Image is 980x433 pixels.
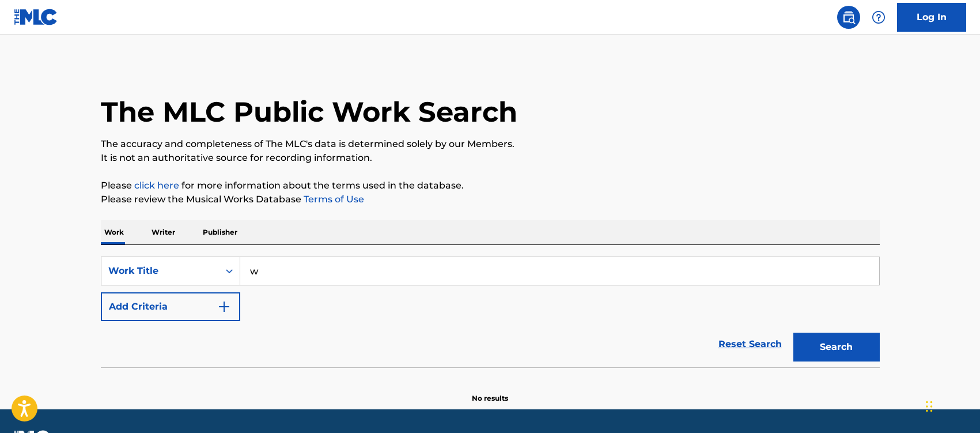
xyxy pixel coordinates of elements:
button: Add Criteria [101,292,240,321]
div: Work Title [108,264,212,278]
p: Writer [148,220,179,244]
div: Help [867,6,890,29]
a: Log In [897,3,966,32]
p: Please for more information about the terms used in the database. [101,179,880,193]
iframe: Chat Widget [922,378,980,433]
img: 9d2ae6d4665cec9f34b9.svg [217,300,231,314]
form: Search Form [101,257,880,367]
p: The accuracy and completeness of The MLC's data is determined solely by our Members. [101,137,880,151]
p: Publisher [199,220,241,244]
a: click here [134,180,179,191]
img: help [872,10,886,24]
img: search [842,10,856,24]
h1: The MLC Public Work Search [101,95,517,129]
p: It is not an authoritative source for recording information. [101,151,880,165]
a: Public Search [837,6,860,29]
div: Drag [926,389,933,424]
p: Please review the Musical Works Database [101,193,880,206]
img: MLC Logo [14,9,58,25]
p: No results [472,379,508,404]
button: Search [793,333,880,362]
a: Terms of Use [301,194,364,205]
a: Reset Search [713,332,788,357]
p: Work [101,220,127,244]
